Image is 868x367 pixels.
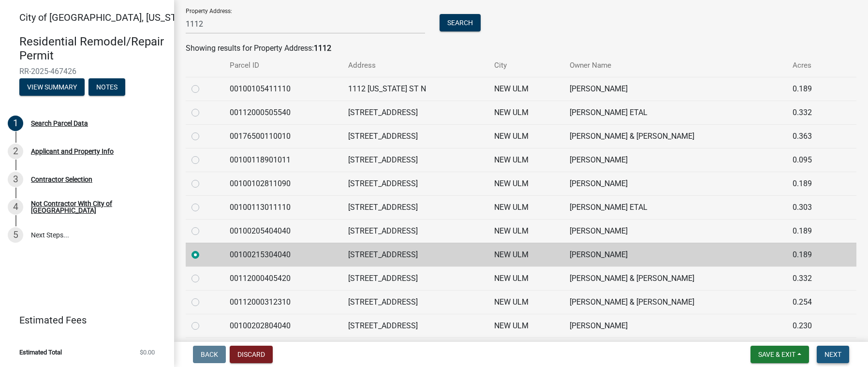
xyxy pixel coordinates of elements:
[488,338,563,361] td: NEW ULM
[201,351,218,358] span: Back
[787,172,838,195] td: 0.189
[787,219,838,243] td: 0.189
[224,243,342,266] td: 00100215304040
[787,243,838,266] td: 0.189
[31,200,159,214] div: Not Contractor With City of [GEOGRAPHIC_DATA]
[224,77,342,101] td: 00100105411110
[224,148,342,172] td: 00100118901011
[193,346,226,363] button: Back
[224,195,342,219] td: 00100113011110
[787,124,838,148] td: 0.363
[488,195,563,219] td: NEW ULM
[787,54,838,77] th: Acres
[787,290,838,314] td: 0.254
[488,54,563,77] th: City
[342,54,489,77] th: Address
[488,314,563,338] td: NEW ULM
[564,219,787,243] td: [PERSON_NAME]
[186,43,856,54] div: Showing results for Property Address:
[787,101,838,124] td: 0.332
[19,78,85,96] button: View Summary
[224,124,342,148] td: 00176500110010
[787,77,838,101] td: 0.189
[564,172,787,195] td: [PERSON_NAME]
[19,35,166,63] h4: Residential Remodel/Repair Permit
[488,101,563,124] td: NEW ULM
[88,78,125,96] button: Notes
[19,84,85,91] wm-modal-confirm: Summary
[342,266,489,290] td: [STREET_ADDRESS]
[224,172,342,195] td: 00100102811090
[31,176,92,183] div: Contractor Selection
[564,338,787,361] td: [PERSON_NAME] & [PERSON_NAME]
[19,67,155,76] span: RR-2025-467426
[8,310,159,330] a: Estimated Fees
[787,338,838,361] td: 0.189
[224,314,342,338] td: 00100202804040
[342,290,489,314] td: [STREET_ADDRESS]
[342,124,489,148] td: [STREET_ADDRESS]
[564,148,787,172] td: [PERSON_NAME]
[224,266,342,290] td: 00112000405420
[342,338,489,361] td: [STREET_ADDRESS]
[750,346,809,363] button: Save & Exit
[342,77,489,101] td: 1112 [US_STATE] ST N
[488,124,563,148] td: NEW ULM
[787,314,838,338] td: 0.230
[8,144,23,159] div: 2
[488,148,563,172] td: NEW ULM
[564,314,787,338] td: [PERSON_NAME]
[564,195,787,219] td: [PERSON_NAME] ETAL
[31,148,114,155] div: Applicant and Property Info
[787,148,838,172] td: 0.095
[224,338,342,361] td: 00100217004040
[8,116,23,131] div: 1
[824,351,841,358] span: Next
[488,266,563,290] td: NEW ULM
[8,172,23,187] div: 3
[787,266,838,290] td: 0.332
[787,195,838,219] td: 0.303
[342,314,489,338] td: [STREET_ADDRESS]
[564,124,787,148] td: [PERSON_NAME] & [PERSON_NAME]
[224,219,342,243] td: 00100205404040
[564,266,787,290] td: [PERSON_NAME] & [PERSON_NAME]
[564,77,787,101] td: [PERSON_NAME]
[488,77,563,101] td: NEW ULM
[8,199,23,215] div: 4
[230,346,273,363] button: Discard
[8,227,23,243] div: 5
[564,54,787,77] th: Owner Name
[564,290,787,314] td: [PERSON_NAME] & [PERSON_NAME]
[758,351,795,358] span: Save & Exit
[817,346,849,363] button: Next
[488,172,563,195] td: NEW ULM
[19,349,62,355] span: Estimated Total
[224,54,342,77] th: Parcel ID
[564,243,787,266] td: [PERSON_NAME]
[488,219,563,243] td: NEW ULM
[342,148,489,172] td: [STREET_ADDRESS]
[19,12,195,23] span: City of [GEOGRAPHIC_DATA], [US_STATE]
[140,349,155,355] span: $0.00
[224,101,342,124] td: 00112000505540
[488,243,563,266] td: NEW ULM
[342,101,489,124] td: [STREET_ADDRESS]
[488,290,563,314] td: NEW ULM
[31,120,88,127] div: Search Parcel Data
[314,44,331,53] strong: 1112
[342,243,489,266] td: [STREET_ADDRESS]
[342,172,489,195] td: [STREET_ADDRESS]
[342,195,489,219] td: [STREET_ADDRESS]
[88,84,125,91] wm-modal-confirm: Notes
[224,290,342,314] td: 00112000312310
[342,219,489,243] td: [STREET_ADDRESS]
[440,14,481,31] button: Search
[564,101,787,124] td: [PERSON_NAME] ETAL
